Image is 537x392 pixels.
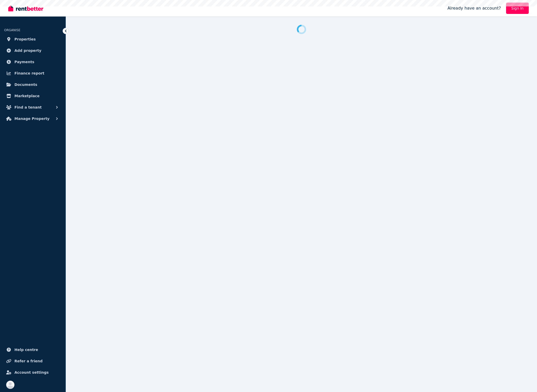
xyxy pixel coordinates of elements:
span: Finance report [14,70,44,76]
span: Find a tenant [14,104,42,110]
a: Refer a friend [4,356,62,366]
img: RentBetter [8,4,43,12]
span: Marketplace [14,93,39,99]
span: Already have an account? [447,5,501,11]
button: Find a tenant [4,102,62,112]
span: Properties [14,36,36,42]
a: Properties [4,34,62,44]
span: Manage Property [14,116,49,122]
a: Add property [4,45,62,56]
span: Add property [14,47,41,54]
a: Documents [4,79,62,90]
span: Help centre [14,347,38,353]
a: Payments [4,57,62,67]
span: ORGANISE [4,28,20,32]
a: Marketplace [4,91,62,101]
button: Manage Property [4,113,62,124]
span: Refer a friend [14,358,43,364]
span: Documents [14,81,37,88]
a: Account settings [4,367,62,378]
a: Finance report [4,68,62,78]
span: Payments [14,59,34,65]
a: Sign In [506,3,529,14]
span: Account settings [14,369,49,375]
a: Help centre [4,345,62,355]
